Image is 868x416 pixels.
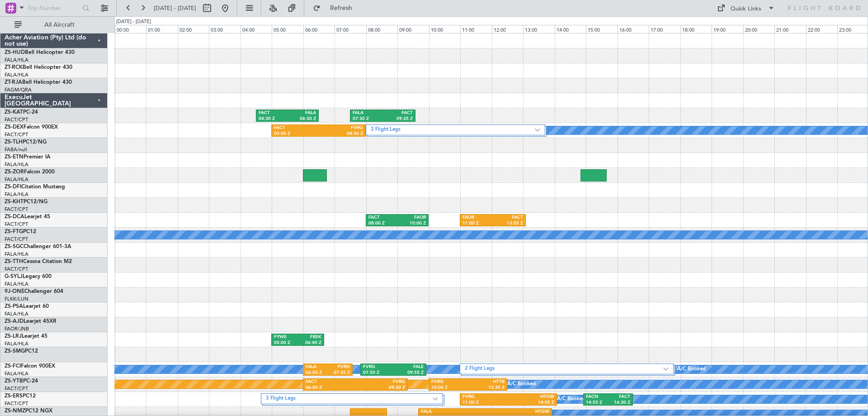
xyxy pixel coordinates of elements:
[586,394,608,400] div: FACN
[5,304,23,309] span: ZS-PSA
[618,25,649,33] div: 16:00
[355,385,405,391] div: 09:20 Z
[371,126,535,134] label: 3 Flight Legs
[743,25,774,33] div: 20:00
[5,80,72,85] a: ZT-RJABell Helicopter 430
[5,319,24,324] span: ZS-AJD
[287,110,316,116] div: FALA
[5,378,38,384] a: ZS-YTBPC-24
[368,220,397,227] div: 08:00 Z
[363,364,393,370] div: FVRG
[5,169,24,175] span: ZS-ZOR
[298,334,321,340] div: FBSK
[5,340,28,347] a: FALA/HLA
[608,400,630,406] div: 16:30 Z
[5,214,24,220] span: ZS-DCA
[5,124,58,130] a: ZS-DEXFalcon 900EX
[28,1,80,15] input: Trip Number
[493,215,523,221] div: FACT
[274,131,318,137] div: 05:00 Z
[5,319,57,324] a: ZS-AJDLearjet 45XR
[5,259,72,264] a: ZS-TTHCessna Citation M2
[5,131,28,138] a: FACT/CPT
[274,340,297,346] div: 05:00 Z
[5,50,25,55] span: ZS-HUD
[335,25,366,33] div: 07:00
[5,281,28,287] a: FALA/HLA
[5,199,47,205] a: ZS-KHTPC12/NG
[5,124,24,130] span: ZS-DEX
[5,393,23,399] span: ZS-ERS
[5,244,71,249] a: ZS-SGCChallenger 601-3A
[368,215,397,221] div: FACT
[5,146,27,153] a: FABA/null
[509,400,554,406] div: 14:05 Z
[363,370,393,376] div: 07:50 Z
[485,409,549,415] div: HTGW
[209,25,240,33] div: 03:00
[5,154,51,160] a: ZS-ETNPremier IA
[5,110,38,115] a: ZS-KATPC-24
[319,131,363,137] div: 08:00 Z
[5,65,72,70] a: ZT-RCKBell Helicopter 430
[677,363,706,376] div: A/C Booked
[535,128,540,132] img: arrow-gray.svg
[493,220,523,227] div: 13:05 Z
[5,214,50,220] a: ZS-DCALearjet 45
[465,365,663,373] label: 2 Flight Legs
[154,4,196,12] span: [DATE] - [DATE]
[5,349,38,354] a: ZS-SMGPC12
[5,259,23,264] span: ZS-TTH
[5,176,28,183] a: FALA/HLA
[5,334,47,339] a: ZS-LRJLearjet 45
[5,184,21,190] span: ZS-DFI
[319,125,363,131] div: FVRG
[366,25,397,33] div: 08:00
[5,86,32,93] a: FAGM/QRA
[397,220,426,227] div: 10:00 Z
[5,65,23,70] span: ZT-RCK
[649,25,680,33] div: 17:00
[5,274,23,279] span: G-SYLJ
[306,370,328,376] div: 06:00 Z
[5,191,28,198] a: FALA/HLA
[5,400,28,407] a: FACT/CPT
[462,400,508,406] div: 11:00 Z
[397,215,426,221] div: FAOR
[5,408,25,414] span: ZS-NMZ
[712,1,779,15] button: Quick Links
[5,408,52,414] a: ZS-NMZPC12 NGX
[421,409,485,415] div: FALA
[5,363,55,369] a: ZS-FCIFalcon 900EX
[5,236,28,243] a: FACT/CPT
[397,25,429,33] div: 09:00
[5,325,29,332] a: FAOR/JNB
[259,116,288,122] div: 04:30 Z
[306,364,328,370] div: FALA
[468,379,505,385] div: HTTB
[5,370,28,377] a: FALA/HLA
[5,334,22,339] span: ZS-LRJ
[5,221,28,228] a: FACT/CPT
[5,57,28,63] a: FALA/HLA
[431,385,468,391] div: 10:00 Z
[5,161,28,168] a: FALA/HLA
[523,25,554,33] div: 13:00
[309,1,363,15] button: Refresh
[5,251,28,258] a: FALA/HLA
[462,215,493,221] div: FAOR
[306,385,355,391] div: 06:00 Z
[5,229,23,234] span: ZS-FTG
[383,110,413,116] div: FACT
[115,25,146,33] div: 00:00
[5,72,28,78] a: FALA/HLA
[5,199,24,205] span: ZS-KHT
[460,25,491,33] div: 11:00
[468,385,505,391] div: 12:30 Z
[680,25,712,33] div: 18:00
[712,25,743,33] div: 19:00
[328,370,350,376] div: 07:35 Z
[433,397,438,401] img: arrow-gray.svg
[5,304,49,309] a: ZS-PSALearjet 60
[355,379,405,385] div: FVRG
